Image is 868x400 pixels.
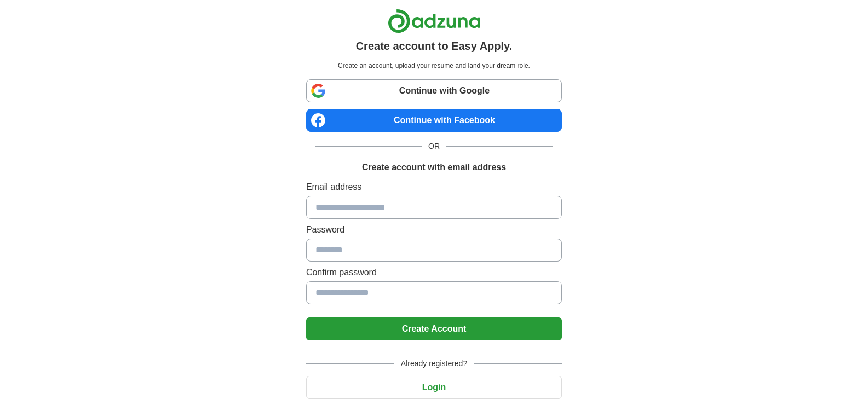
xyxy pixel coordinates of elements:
img: Adzuna logo [388,9,481,33]
a: Continue with Google [306,79,562,102]
a: Continue with Facebook [306,109,562,132]
h1: Create account to Easy Apply. [356,38,513,54]
span: Already registered? [394,358,474,369]
button: Login [306,376,562,399]
label: Confirm password [306,266,562,279]
span: OR [422,141,446,152]
button: Create Account [306,317,562,340]
p: Create an account, upload your resume and land your dream role. [308,61,560,71]
h1: Create account with email address [362,161,506,174]
label: Password [306,223,562,236]
label: Email address [306,181,562,194]
a: Login [306,382,562,392]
